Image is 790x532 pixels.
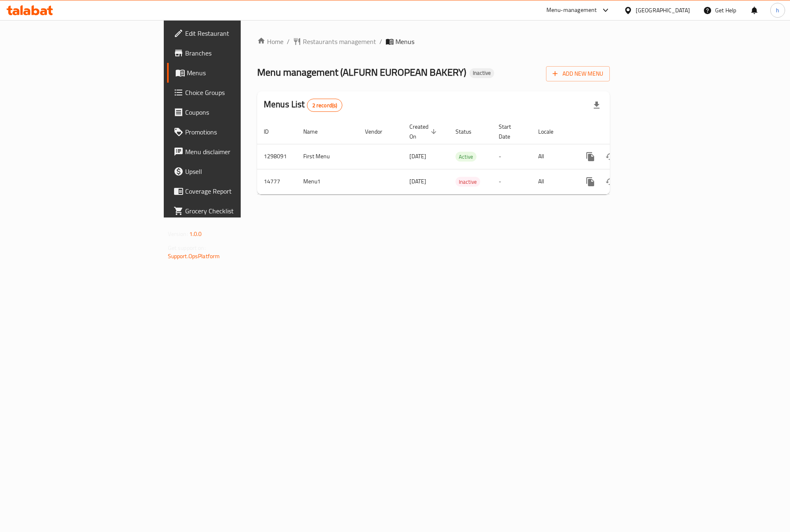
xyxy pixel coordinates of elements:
span: Inactive [455,177,480,187]
span: Coupons [185,107,289,117]
span: Add New Menu [553,69,603,79]
span: Upsell [185,167,289,176]
button: more [581,172,600,192]
span: Menu management ( ALFURN EUROPEAN BAKERY ) [257,63,466,81]
span: Status [455,127,482,136]
span: Version: [168,229,188,239]
a: Coupons [167,102,296,122]
span: Choice Groups [185,88,289,97]
div: Export file [587,95,606,115]
span: Get support on: [168,243,206,253]
span: [DATE] [409,151,426,162]
h2: Menus List [264,98,342,112]
a: Coverage Report [167,181,296,201]
td: Menu1 [297,169,358,194]
a: Promotions [167,122,296,142]
span: Branches [185,48,289,58]
div: [GEOGRAPHIC_DATA] [636,6,690,15]
div: Menu-management [546,5,597,15]
a: Upsell [167,162,296,181]
a: Menu disclaimer [167,142,296,162]
td: All [532,169,574,194]
a: Edit Restaurant [167,23,296,43]
span: Coverage Report [185,186,289,196]
span: Promotions [185,127,289,137]
span: Active [455,152,476,162]
div: Inactive [469,68,494,78]
span: Menu disclaimer [185,147,289,157]
span: h [776,6,779,15]
span: Restaurants management [303,37,376,46]
a: Support.OpsPlatform [168,251,220,261]
button: Change Status [600,172,620,192]
span: 2 record(s) [307,102,342,109]
span: Grocery Checklist [185,206,289,216]
table: enhanced table [257,119,666,194]
span: Created On [409,122,439,141]
th: Actions [574,119,666,144]
button: Add New Menu [546,66,610,81]
a: Choice Groups [167,83,296,102]
nav: breadcrumb [257,37,610,46]
a: Restaurants management [293,37,376,46]
span: Menus [187,68,289,78]
button: more [581,147,600,167]
a: Grocery Checklist [167,201,296,221]
span: Vendor [365,127,393,136]
td: - [492,169,532,194]
td: - [492,144,532,169]
span: Edit Restaurant [185,28,289,38]
span: Start Date [499,122,522,141]
span: 1.0.0 [189,229,202,239]
button: Change Status [600,147,620,167]
li: / [379,37,382,46]
span: Menus [395,37,414,46]
span: Locale [538,127,564,136]
td: All [532,144,574,169]
span: Inactive [469,69,494,76]
a: Branches [167,43,296,63]
span: [DATE] [409,176,426,187]
span: Name [303,127,328,136]
span: ID [264,127,279,136]
td: First Menu [297,144,358,169]
a: Menus [167,63,296,83]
